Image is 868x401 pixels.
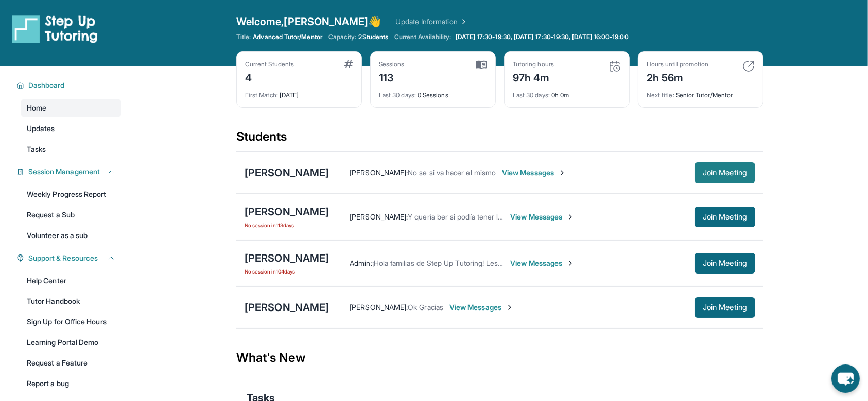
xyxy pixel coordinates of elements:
span: [DATE] 17:30-19:30, [DATE] 17:30-19:30, [DATE] 16:00-19:00 [456,33,629,41]
span: First Match : [245,91,278,99]
div: [DATE] [245,85,353,99]
div: [PERSON_NAME] [245,205,329,219]
span: Join Meeting [703,170,747,176]
a: Help Center [21,271,121,290]
span: No session in 104 days [245,267,329,276]
img: Chevron-Right [566,259,575,267]
img: logo [12,14,98,43]
span: Home [27,103,46,113]
div: What's New [236,335,763,380]
a: Report a bug [21,374,121,393]
span: Updates [27,123,55,134]
span: Last 30 days : [379,91,416,99]
span: Support & Resources [28,253,98,263]
button: Join Meeting [695,253,755,274]
div: 0h 0m [513,85,621,99]
img: Chevron Right [458,16,468,27]
span: Dashboard [28,80,65,90]
a: Request a Feature [21,354,121,372]
a: [DATE] 17:30-19:30, [DATE] 17:30-19:30, [DATE] 16:00-19:00 [454,33,631,41]
div: [PERSON_NAME] [245,251,329,265]
span: View Messages [510,258,575,268]
span: View Messages [510,212,575,222]
span: Current Availability: [394,33,451,41]
span: Capacity: [328,33,357,41]
span: Admin : [350,259,372,267]
div: Senior Tutor/Mentor [647,85,755,99]
span: Welcome, [PERSON_NAME] 👋 [236,14,381,29]
a: Volunteer as a sub [21,226,121,245]
span: No session in 113 days [245,221,329,229]
a: Update Information [396,16,468,27]
a: Tutor Handbook [21,292,121,311]
span: View Messages [502,168,566,178]
div: Hours until promotion [647,60,708,68]
span: Join Meeting [703,214,747,220]
div: 2h 56m [647,68,708,85]
div: Tutoring hours [513,60,554,68]
span: 2 Students [359,33,389,41]
img: Chevron-Right [566,213,575,221]
span: Y quería ber si podía tener las tutoras de verano [408,212,564,221]
a: Sign Up for Office Hours [21,313,121,331]
div: Sessions [379,60,405,68]
div: 97h 4m [513,68,554,85]
span: Advanced Tutor/Mentor [253,33,322,41]
span: Tasks [27,144,46,154]
a: Request a Sub [21,206,121,224]
span: Session Management [28,167,100,177]
span: Next title : [647,91,674,99]
div: [PERSON_NAME] [245,300,329,315]
a: Home [21,99,121,117]
div: 113 [379,68,405,85]
img: card [609,60,621,72]
button: Join Meeting [695,207,755,227]
span: No se si va hacer el mismo [408,168,496,177]
span: Last 30 days : [513,91,550,99]
span: Join Meeting [703,304,747,311]
a: Updates [21,119,121,138]
button: Dashboard [24,80,115,90]
div: 0 Sessions [379,85,487,99]
span: Join Meeting [703,260,747,266]
img: Chevron-Right [558,169,566,177]
span: View Messages [449,302,514,313]
a: Tasks [21,140,121,158]
button: Support & Resources [24,253,115,263]
a: Weekly Progress Report [21,185,121,204]
span: Ok Gracias [408,303,443,312]
div: [PERSON_NAME] [245,166,329,180]
button: Session Management [24,167,115,177]
span: [PERSON_NAME] : [350,303,408,312]
span: [PERSON_NAME] : [350,168,408,177]
img: Chevron-Right [506,303,514,312]
div: Students [236,129,763,151]
div: 4 [245,68,294,85]
button: chat-button [831,364,860,393]
img: card [742,60,755,72]
img: card [344,60,353,68]
img: card [476,60,487,69]
div: Current Students [245,60,294,68]
button: Join Meeting [695,162,755,183]
span: Title: [236,33,251,41]
span: [PERSON_NAME] : [350,212,408,221]
a: Learning Portal Demo [21,333,121,352]
button: Join Meeting [695,297,755,318]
